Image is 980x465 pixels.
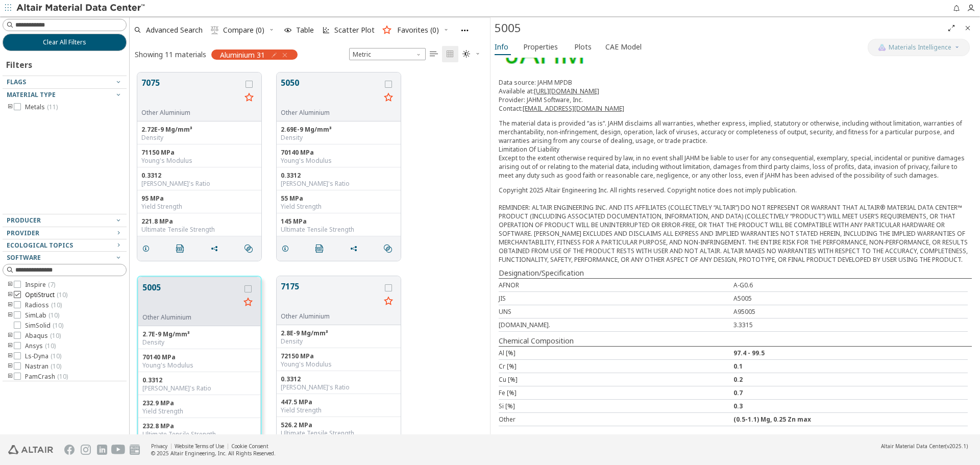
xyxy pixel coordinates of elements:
[349,48,426,60] span: Metric
[574,39,592,55] span: Plots
[141,109,241,117] div: Other Aluminium
[7,90,56,99] span: Material Type
[142,384,256,393] div: [PERSON_NAME]'s Ratio
[281,360,397,369] div: Young's Modulus
[281,134,397,142] div: Density
[48,311,59,320] span: ( 10 )
[7,103,14,111] i: toogle group
[7,291,14,299] i: toogle group
[176,244,184,253] i: 
[47,103,58,111] span: ( 11 )
[211,26,219,34] i: 
[7,78,26,86] span: Flags
[281,226,397,234] div: Ultimate Tensile Strength
[142,376,256,384] div: 0.3312
[499,307,733,316] div: UNS
[141,172,257,180] div: 0.3312
[25,362,61,371] span: Nastran
[499,78,972,113] p: Data source: JAHM MPDB Available at: Provider: JAHM Software, Inc. Contact:
[142,281,240,313] button: 5005
[349,48,426,60] div: Unit System
[7,253,41,262] span: Software
[141,149,257,157] div: 71150 MPa
[960,20,976,36] button: Close
[25,103,58,111] span: Metals
[733,294,968,303] div: A5005
[141,126,257,134] div: 2.72E-9 Mg/mm³
[881,443,968,450] div: (v2025.1)
[3,214,127,227] button: Producer
[277,238,298,259] button: Details
[57,372,68,381] span: ( 10 )
[442,46,458,62] button: Tile View
[43,38,86,46] span: Clear All Filters
[281,194,397,203] div: 55 MPa
[25,291,67,299] span: OptiStruct
[137,238,159,259] button: Details
[523,39,558,55] span: Properties
[446,50,454,58] i: 
[281,203,397,211] div: Yield Strength
[281,77,380,109] button: 5050
[499,415,733,424] div: Other
[345,238,366,259] button: Share
[7,281,14,289] i: toogle group
[296,27,314,34] span: Table
[499,349,733,357] div: Al [%]
[733,362,968,371] div: 0.1
[141,194,257,203] div: 95 MPa
[25,342,56,350] span: Ansys
[57,290,67,299] span: ( 10 )
[281,312,380,321] div: Other Aluminium
[7,373,14,381] i: toogle group
[141,134,257,142] div: Density
[495,20,943,36] div: 5005
[7,229,39,237] span: Provider
[889,43,951,52] span: Materials Intelligence
[45,341,56,350] span: ( 10 )
[142,330,256,338] div: 2.7E-9 Mg/mm³
[523,104,624,113] a: [EMAIL_ADDRESS][DOMAIN_NAME]
[281,421,397,429] div: 526.2 MPa
[16,3,146,13] img: Altair Material Data Center
[281,375,397,383] div: 0.3312
[3,34,127,51] button: Clear All Filters
[25,373,68,381] span: PamCrash
[142,353,256,361] div: 70140 MPa
[281,172,397,180] div: 0.3312
[499,336,972,346] div: Chemical Composition
[281,383,397,391] div: [PERSON_NAME]'s Ratio
[281,429,397,437] div: Ultimate Tensile Strength
[7,311,14,320] i: toogle group
[220,50,265,59] span: Aluminium 31
[7,362,14,371] i: toogle group
[3,239,127,252] button: Ecological Topics
[380,90,397,106] button: Favorite
[281,337,397,346] div: Density
[7,342,14,350] i: toogle group
[25,322,63,330] span: SimSolid
[499,281,733,289] div: AFNOR
[175,443,224,450] a: Website Terms of Use
[430,50,438,58] i: 
[380,293,397,310] button: Favorite
[499,186,972,264] div: Copyright 2025 Altair Engineering Inc. All rights reserved. Copyright notice does not imply publi...
[206,238,227,259] button: Share
[397,27,439,34] span: Favorites (0)
[7,301,14,309] i: toogle group
[141,226,257,234] div: Ultimate Tensile Strength
[142,407,256,415] div: Yield Strength
[141,203,257,211] div: Yield Strength
[151,443,167,450] a: Privacy
[3,76,127,88] button: Flags
[499,119,972,180] p: The material data is provided “as is“. JAHM disclaims all warranties, whether express, implied, s...
[8,445,53,454] img: Altair Engineering
[3,252,127,264] button: Software
[499,402,733,410] div: Si [%]
[25,301,62,309] span: Radioss
[281,126,397,134] div: 2.69E-9 Mg/mm³
[733,388,968,397] div: 0.7
[51,352,61,360] span: ( 10 )
[25,352,61,360] span: Ls-Dyna
[281,180,397,188] div: [PERSON_NAME]'s Ratio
